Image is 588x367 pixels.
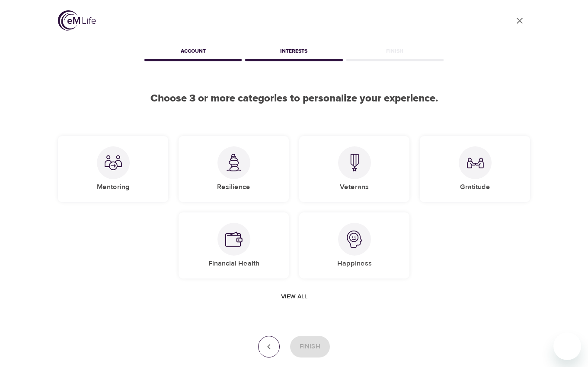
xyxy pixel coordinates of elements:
div: Financial HealthFinancial Health [179,212,289,278]
div: VeteransVeterans [299,136,409,202]
div: ResilienceResilience [179,136,289,202]
div: MentoringMentoring [58,136,168,202]
img: Veterans [346,154,363,171]
img: Gratitude [467,154,484,171]
img: Resilience [225,154,243,171]
img: logo [58,10,96,31]
div: HappinessHappiness [299,212,409,278]
h5: Resilience [217,183,250,192]
div: GratitudeGratitude [420,136,530,202]
h5: Happiness [337,259,372,268]
img: Happiness [346,231,363,248]
h5: Veterans [340,183,369,192]
img: Financial Health [225,231,243,248]
button: View all [278,289,311,305]
span: View all [281,291,307,302]
a: close [509,10,530,31]
h5: Gratitude [460,183,490,192]
h5: Mentoring [97,183,130,192]
iframe: Button to launch messaging window [553,332,581,360]
h2: Choose 3 or more categories to personalize your experience. [58,92,530,105]
img: Mentoring [105,154,122,171]
h5: Financial Health [208,259,259,268]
